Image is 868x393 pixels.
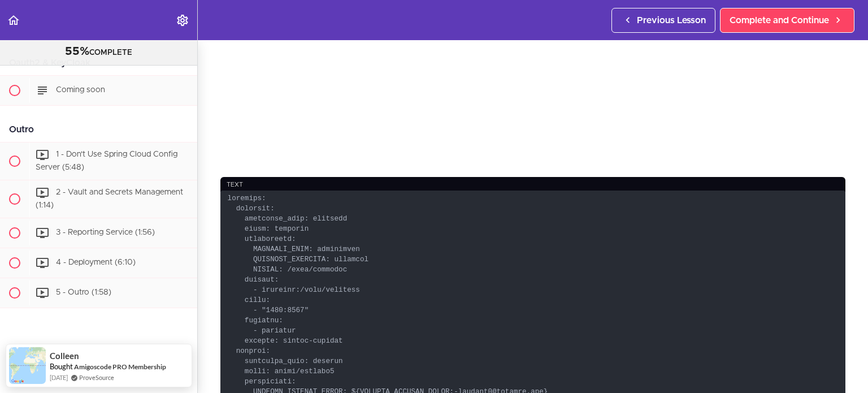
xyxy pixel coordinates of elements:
span: Coming soon [56,87,105,94]
span: Bought [50,362,73,371]
span: 5 - Outro (1:58) [56,288,111,296]
a: ProveSource [79,373,114,382]
img: provesource social proof notification image [9,347,46,384]
svg: Settings Menu [176,14,189,27]
span: Previous Lesson [637,14,706,27]
a: Previous Lesson [611,8,715,33]
span: 55% [65,46,89,57]
span: 3 - Reporting Service (1:56) [56,228,155,236]
a: Complete and Continue [720,8,854,33]
span: 2 - Vault and Secrets Management (1:14) [36,188,183,209]
div: COMPLETE [14,45,183,59]
span: Colleen [50,351,79,361]
span: Complete and Continue [730,14,829,27]
span: [DATE] [50,373,68,382]
span: 4 - Deployment (6:10) [56,258,136,266]
a: Amigoscode PRO Membership [74,362,166,371]
span: 1 - Don't Use Spring Cloud Config Server (5:48) [36,151,177,172]
svg: Back to course curriculum [7,14,20,27]
div: text [220,177,845,192]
